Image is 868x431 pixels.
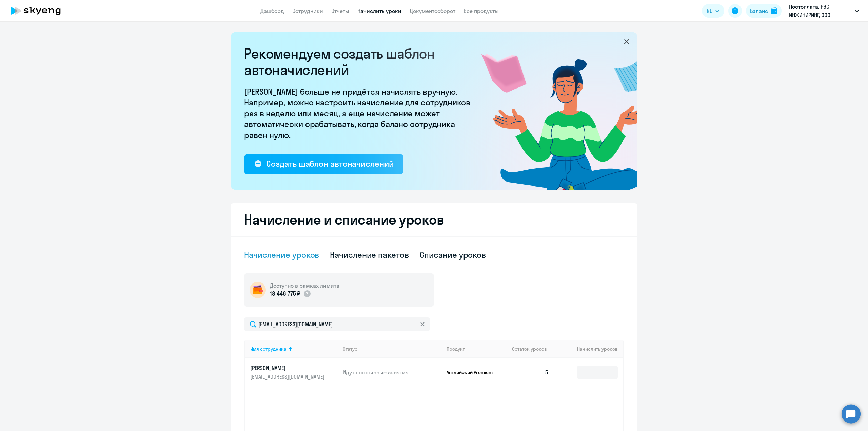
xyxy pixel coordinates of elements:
[244,86,475,140] p: [PERSON_NAME] больше не придётся начислять вручную. Например, можно настроить начисление для сотр...
[250,282,266,298] img: wallet-circle.png
[270,282,339,289] h5: Доступно в рамках лимита
[707,7,713,15] span: RU
[343,346,357,352] div: Статус
[343,369,441,376] p: Идут постоянные занятия
[244,154,403,174] button: Создать шаблон автоначислений
[789,3,852,19] p: Постоплата, РЭС ИНЖИНИРИНГ, ООО
[447,369,497,375] p: Английский Premium
[410,7,455,14] a: Документооборот
[270,289,300,298] p: 18 446 775 ₽
[250,346,337,352] div: Имя сотрудника
[420,249,486,260] div: Списание уроков
[266,158,393,169] div: Создать шаблон автоначислений
[244,317,430,331] input: Поиск по имени, email, продукту или статусу
[507,358,554,387] td: 5
[447,346,507,352] div: Продукт
[512,346,554,352] div: Остаток уроков
[250,373,326,380] p: [EMAIL_ADDRESS][DOMAIN_NAME]
[702,4,724,18] button: RU
[244,212,624,228] h2: Начисление и списание уроков
[447,346,465,352] div: Продукт
[554,340,623,358] th: Начислить уроков
[512,346,547,352] span: Остаток уроков
[244,45,475,78] h2: Рекомендуем создать шаблон автоначислений
[250,364,326,372] p: [PERSON_NAME]
[292,7,323,14] a: Сотрудники
[746,4,782,18] button: Балансbalance
[331,7,349,14] a: Отчеты
[786,3,862,19] button: Постоплата, РЭС ИНЖИНИРИНГ, ООО
[463,7,499,14] a: Все продукты
[250,364,337,380] a: [PERSON_NAME][EMAIL_ADDRESS][DOMAIN_NAME]
[260,7,284,14] a: Дашборд
[343,346,441,352] div: Статус
[250,346,287,352] div: Имя сотрудника
[244,249,319,260] div: Начисление уроков
[330,249,409,260] div: Начисление пакетов
[750,7,768,15] div: Баланс
[771,7,777,14] img: balance
[357,7,401,14] a: Начислить уроки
